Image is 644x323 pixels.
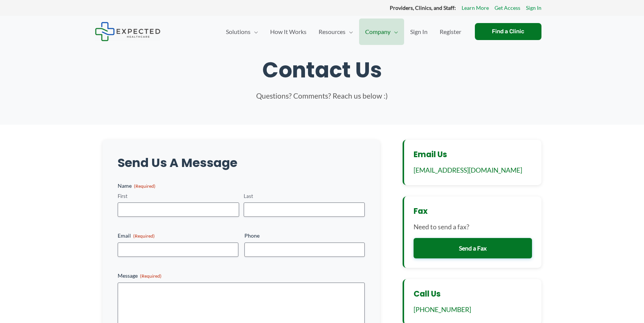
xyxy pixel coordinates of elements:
[414,289,532,299] h3: Call Us
[313,19,359,45] a: ResourcesMenu Toggle
[118,272,365,280] label: Message
[390,5,456,11] strong: Providers, Clinics, and Staff:
[244,193,365,200] label: Last
[140,273,162,279] span: (Required)
[414,206,532,216] h3: Fax
[345,19,353,45] span: Menu Toggle
[226,19,250,45] span: Solutions
[270,19,306,45] span: How It Works
[95,22,160,41] img: Expected Healthcare Logo - side, dark font, small
[319,19,345,45] span: Resources
[390,19,398,45] span: Menu Toggle
[134,183,156,189] span: (Required)
[495,3,520,13] a: Get Access
[414,149,532,159] h3: Email Us
[462,3,489,13] a: Learn More
[103,57,541,83] h1: Contact Us
[208,90,436,102] p: Questions? Comments? Reach us below :)
[244,232,365,240] label: Phone
[264,19,313,45] a: How It Works
[220,19,264,45] a: SolutionsMenu Toggle
[365,19,390,45] span: Company
[359,19,404,45] a: CompanyMenu Toggle
[118,155,365,171] h2: Send Us A Message
[440,19,461,45] span: Register
[133,233,155,239] span: (Required)
[414,166,522,174] a: [EMAIL_ADDRESS][DOMAIN_NAME]
[434,19,467,45] a: Register
[250,19,258,45] span: Menu Toggle
[404,19,434,45] a: Sign In
[414,238,532,258] a: Send a Fax
[414,306,471,314] a: [PHONE_NUMBER]
[475,23,541,40] a: Find a Clinic
[118,232,238,240] label: Email
[220,19,467,45] nav: Primary Site Navigation
[526,3,541,13] a: Sign In
[118,182,156,190] legend: Name
[118,193,239,200] label: First
[410,19,428,45] span: Sign In
[414,222,532,232] p: Need to send a fax?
